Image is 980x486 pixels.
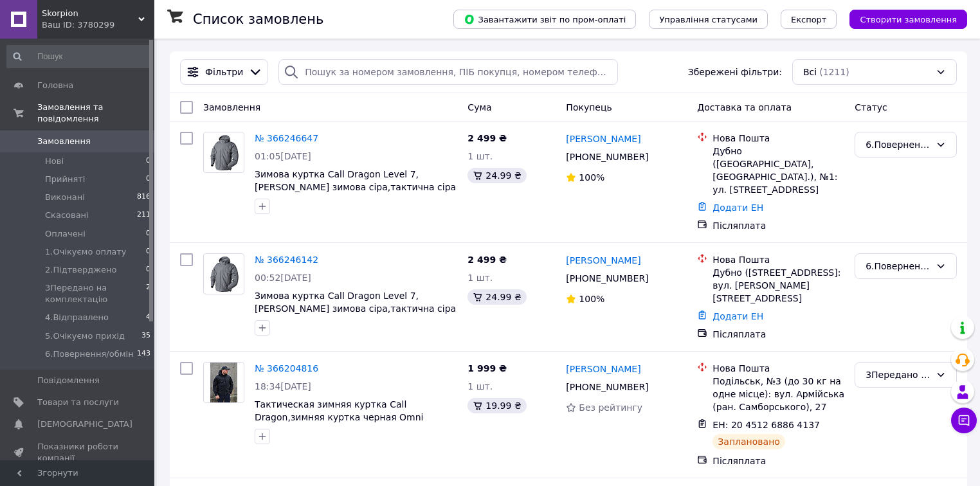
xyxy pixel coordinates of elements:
[210,363,237,402] img: Фото товару
[255,381,311,392] span: 18:34[DATE]
[712,203,763,213] a: Додати ЕН
[45,174,85,185] span: Прийняті
[45,348,134,360] span: 6.Повернення/обмін
[203,102,260,113] span: Замовлення
[467,363,507,373] span: 1 999 ₴
[791,15,827,24] span: Експорт
[866,368,930,382] div: 3Передано на комплектацію
[712,375,844,413] div: Подільськ, №3 (до 30 кг на одне місце): вул. Армійська (ран. Самборського), 27
[205,66,243,78] span: Фільтри
[37,136,91,147] span: Замовлення
[255,255,318,265] a: № 366246142
[712,328,844,341] div: Післяплата
[951,408,977,433] button: Чат з покупцем
[563,378,651,396] div: [PHONE_NUMBER]
[467,133,507,143] span: 2 499 ₴
[849,10,967,29] button: Створити замовлення
[146,264,150,276] span: 0
[467,381,493,392] span: 1 шт.
[712,362,844,375] div: Нова Пошта
[712,253,844,266] div: Нова Пошта
[206,132,241,172] img: Фото товару
[712,219,844,232] div: Післяплата
[255,291,456,352] a: Зимова куртка Call Dragon Level 7,[PERSON_NAME] зимова сіра,тактична сіра куртка,куртка левел 7 [...
[819,67,849,77] span: (1211)
[697,102,792,113] span: Доставка та оплата
[649,10,768,29] button: Управління статусами
[203,253,244,294] a: Фото товару
[579,294,604,304] span: 100%
[467,102,491,113] span: Cума
[688,66,782,78] span: Збережені фільтри:
[278,59,618,85] input: Пошук за номером замовлення, ПІБ покупця, номером телефону, Email, номером накладної
[566,102,612,113] span: Покупець
[467,398,526,413] div: 19.99 ₴
[206,254,241,294] img: Фото товару
[203,362,244,403] a: Фото товару
[45,264,116,276] span: 2.Підтверджено
[464,14,626,25] span: Завантажити звіт по пром-оплаті
[255,133,318,143] a: № 366246647
[137,348,150,360] span: 143
[137,192,150,203] span: 816
[712,311,763,321] a: Додати ЕН
[141,330,150,342] span: 35
[45,312,109,323] span: 4.Відправлено
[467,289,526,305] div: 24.99 ₴
[255,399,427,448] a: Тактическая зимняя куртка Call Dragon,зимняя куртка черная Omni Heat,куртка черная зимняя,военная...
[146,174,150,185] span: 0
[467,255,507,265] span: 2 499 ₴
[712,132,844,145] div: Нова Пошта
[45,282,146,305] span: 3Передано на комплектацію
[467,273,493,283] span: 1 шт.
[866,259,930,273] div: 6.Повернення/обмін
[566,132,640,145] a: [PERSON_NAME]
[45,156,64,167] span: Нові
[837,14,967,24] a: Створити замовлення
[467,151,493,161] span: 1 шт.
[566,363,640,375] a: [PERSON_NAME]
[563,269,651,287] div: [PHONE_NUMBER]
[42,19,154,31] div: Ваш ID: 3780299
[146,246,150,258] span: 0
[659,15,758,24] span: Управління статусами
[453,10,636,29] button: Завантажити звіт по пром-оплаті
[45,246,127,258] span: 1.Очікуємо оплату
[45,330,125,342] span: 5.Очікуємо прихід
[712,455,844,467] div: Післяплата
[37,441,119,464] span: Показники роботи компанії
[579,402,642,413] span: Без рейтингу
[803,66,817,78] span: Всі
[37,102,154,125] span: Замовлення та повідомлення
[712,145,844,196] div: Дубно ([GEOGRAPHIC_DATA], [GEOGRAPHIC_DATA].), №1: ул. [STREET_ADDRESS]
[860,15,957,24] span: Створити замовлення
[37,419,132,430] span: [DEMOGRAPHIC_DATA]
[579,172,604,183] span: 100%
[6,45,152,68] input: Пошук
[146,156,150,167] span: 0
[781,10,837,29] button: Експорт
[712,434,785,449] div: Заплановано
[45,192,85,203] span: Виконані
[566,254,640,267] a: [PERSON_NAME]
[255,169,456,231] a: Зимова куртка Call Dragon Level 7,[PERSON_NAME] зимова сіра,тактична сіра куртка,куртка левел 7 [...
[146,282,150,305] span: 2
[563,148,651,166] div: [PHONE_NUMBER]
[137,210,150,221] span: 211
[45,228,86,240] span: Оплачені
[42,8,138,19] span: Skorpion
[467,168,526,183] div: 24.99 ₴
[37,397,119,408] span: Товари та послуги
[255,151,311,161] span: 01:05[DATE]
[203,132,244,173] a: Фото товару
[193,12,323,27] h1: Список замовлень
[45,210,89,221] span: Скасовані
[146,228,150,240] span: 0
[37,80,73,91] span: Головна
[866,138,930,152] div: 6.Повернення/обмін
[146,312,150,323] span: 4
[855,102,887,113] span: Статус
